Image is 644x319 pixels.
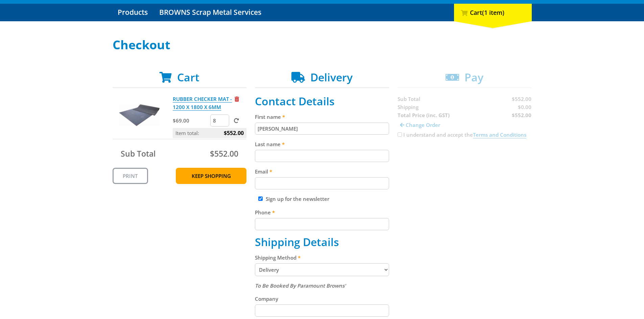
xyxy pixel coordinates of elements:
a: Go to the Products page [113,4,153,21]
span: Cart [177,70,199,84]
span: Sub Total [121,148,156,159]
input: Please enter your last name. [255,150,389,162]
span: $552.00 [224,128,244,138]
select: Please select a shipping method. [255,263,389,276]
p: Item total: [173,128,246,138]
label: Company [255,295,389,303]
input: Please enter your email address. [255,177,389,189]
em: To Be Booked By Paramount Browns' [255,282,346,289]
a: Keep Shopping [176,168,246,184]
a: Print [113,168,148,184]
span: $552.00 [210,148,238,159]
input: Please enter your first name. [255,123,389,135]
h2: Contact Details [255,95,389,108]
label: Shipping Method [255,254,389,262]
h2: Shipping Details [255,236,389,248]
a: RUBBER CHECKER MAT - 1200 X 1800 X 6MM [173,96,232,111]
img: RUBBER CHECKER MAT - 1200 X 1800 X 6MM [119,95,160,135]
p: $69.00 [173,116,209,125]
label: Email [255,167,389,176]
span: (1 item) [482,8,504,17]
div: Cart [454,4,532,21]
label: Sign up for the newsletter [266,195,329,202]
a: Go to the BROWNS Scrap Metal Services page [154,4,266,21]
input: Please enter your telephone number. [255,218,389,230]
label: Phone [255,208,389,216]
span: Delivery [310,70,353,84]
label: Last name [255,140,389,148]
h1: Checkout [113,38,532,52]
a: Remove from cart [235,96,239,102]
label: First name [255,113,389,121]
